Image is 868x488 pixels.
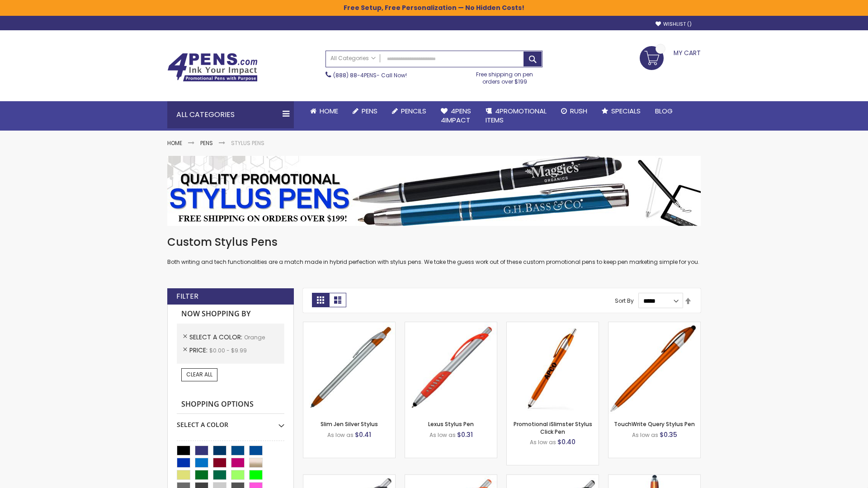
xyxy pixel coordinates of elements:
[303,474,395,482] a: Boston Stylus Pen-Orange
[632,431,658,439] span: As low as
[609,322,700,329] a: TouchWrite Query Stylus Pen-Orange
[167,139,182,147] a: Home
[570,106,587,116] span: Rush
[177,414,284,429] div: Select A Color
[660,430,677,439] span: $0.35
[167,156,701,226] img: Stylus Pens
[231,139,264,147] strong: Stylus Pens
[312,293,329,307] strong: Grid
[594,101,648,121] a: Specials
[320,106,338,116] span: Home
[167,235,701,249] h1: Custom Stylus Pens
[200,139,213,147] a: Pens
[303,322,395,329] a: Slim Jen Silver Stylus-Orange
[362,106,377,116] span: Pens
[441,106,471,125] span: 4Pens 4impact
[327,431,354,439] span: As low as
[401,106,426,116] span: Pencils
[181,368,217,381] a: Clear All
[385,101,434,121] a: Pencils
[333,71,377,79] a: (888) 88-4PENS
[345,101,385,121] a: Pens
[176,291,198,301] strong: Filter
[428,420,474,428] a: Lexus Stylus Pen
[355,430,371,439] span: $0.41
[434,101,478,131] a: 4Pens4impact
[303,322,395,414] img: Slim Jen Silver Stylus-Orange
[656,21,692,28] a: Wishlist
[507,474,599,482] a: Lexus Metallic Stylus Pen-Orange
[330,55,376,62] span: All Categories
[648,101,680,121] a: Blog
[609,322,700,414] img: TouchWrite Query Stylus Pen-Orange
[321,420,378,428] a: Slim Jen Silver Stylus
[530,438,556,446] span: As low as
[326,51,380,66] a: All Categories
[167,53,258,82] img: 4Pens Custom Pens and Promotional Products
[655,106,673,116] span: Blog
[514,420,592,435] a: Promotional iSlimster Stylus Click Pen
[486,106,547,125] span: 4PROMOTIONAL ITEMS
[554,101,594,121] a: Rush
[333,71,407,79] span: - Call Now!
[303,101,345,121] a: Home
[405,474,497,482] a: Boston Silver Stylus Pen-Orange
[167,235,701,266] div: Both writing and tech functionalities are a match made in hybrid perfection with stylus pens. We ...
[177,305,284,324] strong: Now Shopping by
[244,333,265,341] span: Orange
[467,67,543,85] div: Free shipping on pen orders over $199
[186,371,212,378] span: Clear All
[189,333,244,342] span: Select A Color
[457,430,473,439] span: $0.31
[614,420,695,428] a: TouchWrite Query Stylus Pen
[611,106,641,116] span: Specials
[609,474,700,482] a: TouchWrite Command Stylus Pen-Orange
[177,395,284,414] strong: Shopping Options
[429,431,456,439] span: As low as
[405,322,497,414] img: Lexus Stylus Pen-Orange
[615,297,634,305] label: Sort By
[557,437,576,446] span: $0.40
[507,322,599,414] img: Promotional iSlimster Stylus Click Pen-Orange
[478,101,554,131] a: 4PROMOTIONALITEMS
[189,346,209,355] span: Price
[405,322,497,329] a: Lexus Stylus Pen-Orange
[167,101,294,128] div: All Categories
[507,322,599,329] a: Promotional iSlimster Stylus Click Pen-Orange
[209,347,247,354] span: $0.00 - $9.99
